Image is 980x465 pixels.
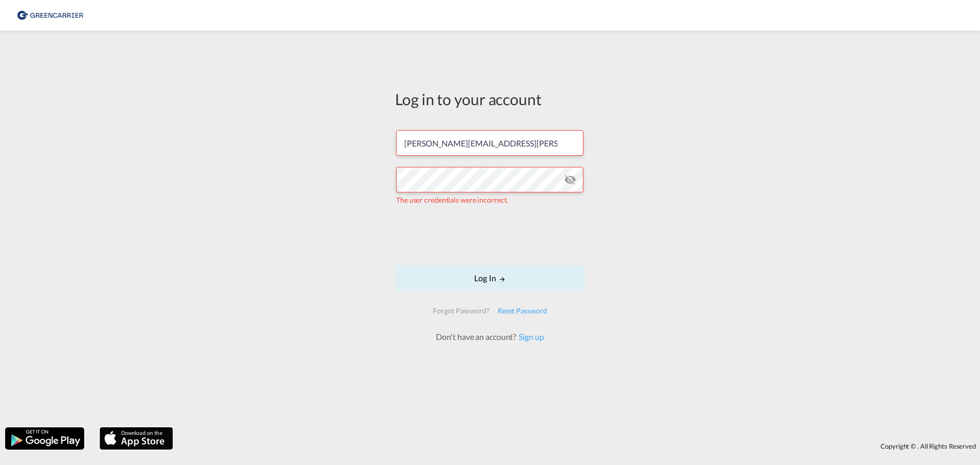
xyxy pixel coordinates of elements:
a: Sign up [516,332,544,341]
div: Log in to your account [395,88,585,110]
img: apple.png [99,426,174,451]
div: Copyright © . All Rights Reserved [178,437,980,455]
span: The user credentials were incorrect. [396,195,508,204]
input: Enter email/phone number [396,130,583,156]
div: Reset Password [494,302,551,320]
md-icon: icon-eye-off [564,174,576,186]
iframe: reCAPTCHA [412,215,568,255]
button: LOGIN [395,265,585,291]
img: b0b18ec08afe11efb1d4932555f5f09d.png [15,4,84,27]
div: Forgot Password? [429,302,493,320]
div: Don't have an account? [425,331,555,342]
img: google.png [4,426,85,451]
